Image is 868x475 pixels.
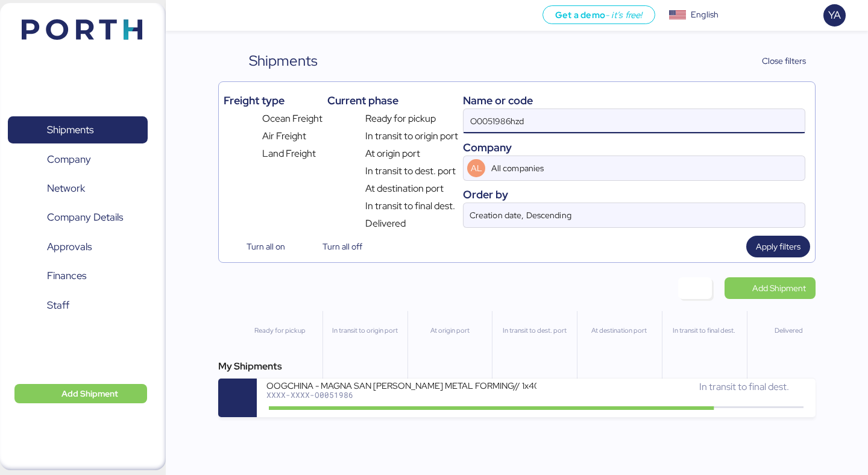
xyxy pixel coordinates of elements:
a: Approvals [8,233,148,261]
span: At destination port [365,181,444,196]
div: Freight type [224,92,322,109]
span: Apply filters [756,239,800,254]
span: In transit to dest. port [365,164,456,178]
span: In transit to origin port [365,129,458,143]
span: YA [828,7,841,23]
span: Turn all off [322,239,362,254]
button: Add Shipment [14,384,147,403]
div: In transit to origin port [328,326,402,336]
div: Delivered [752,326,826,336]
a: Shipments [8,116,148,144]
div: XXXX-XXXX-O0051986 [266,391,536,399]
div: At destination port [582,326,656,336]
span: Turn all on [247,239,285,254]
button: Turn all on [224,236,295,257]
div: At origin port [413,326,487,336]
span: Add Shipment [61,386,118,401]
span: Approvals [47,238,92,256]
span: Finances [47,267,86,285]
a: Network [8,175,148,203]
div: In transit to dest. port [497,326,571,336]
button: Menu [173,5,193,26]
a: Add Shipment [725,277,816,299]
span: Land Freight [262,146,316,161]
span: Air Freight [262,129,306,143]
span: Staff [47,297,69,314]
span: Network [47,180,85,197]
span: Ocean Freight [262,112,322,126]
div: Company [463,139,805,156]
div: Ready for pickup [242,326,317,336]
span: AL [471,162,482,175]
span: Company Details [47,209,123,226]
div: My Shipments [218,359,815,374]
span: At origin port [365,146,420,161]
div: OOGCHINA - MAGNA SAN [PERSON_NAME] METAL FORMING// 1x40OT // YANTIAN - MANZANILLO // HBL: OOGSZ25... [266,380,536,390]
div: English [691,8,719,21]
div: Order by [463,186,805,203]
span: Add Shipment [752,281,806,295]
span: Delivered [365,216,406,231]
span: In transit to final dest. [365,199,455,213]
span: Shipments [47,121,93,139]
input: AL [489,156,770,180]
div: Shipments [249,50,318,72]
button: Close filters [737,50,816,72]
a: Finances [8,262,148,290]
a: Company Details [8,204,148,231]
span: Close filters [762,54,806,68]
a: Staff [8,292,148,319]
div: In transit to final dest. [667,326,741,336]
div: Current phase [327,92,458,109]
span: Company [47,151,91,168]
div: Name or code [463,92,805,109]
span: Ready for pickup [365,112,436,126]
button: Turn all off [300,236,372,257]
a: Company [8,145,148,173]
button: Apply filters [746,236,810,257]
span: In transit to final dest. [699,380,789,393]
